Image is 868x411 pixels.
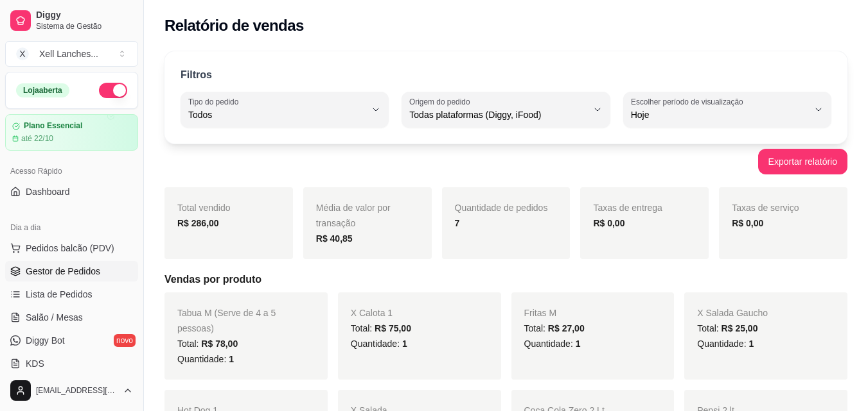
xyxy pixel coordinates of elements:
[524,308,557,318] span: Fritas M
[409,108,587,121] span: Todas plataformas (Diggy, iFood)
[39,47,98,60] div: Xell Lanches ...
[351,308,393,318] span: X Calota 1
[748,339,754,349] span: 1
[188,96,243,107] label: Tipo do pedido
[455,218,460,228] strong: 7
[229,354,234,364] span: 1
[5,330,138,351] a: Diggy Botnovo
[181,67,212,83] p: Filtros
[164,15,304,36] h2: Relatório de vendas
[5,375,138,406] button: [EMAIL_ADDRESS][DOMAIN_NAME]
[5,261,138,281] a: Gestor de Pedidos
[24,121,82,131] article: Plano Essencial
[593,203,662,213] span: Taxas de entrega
[631,96,747,107] label: Escolher período de visualização
[697,339,754,349] span: Quantidade:
[631,108,808,121] span: Hoje
[316,203,391,228] span: Média de valor por transação
[409,96,474,107] label: Origem do pedido
[351,323,411,333] span: Total:
[316,233,353,244] strong: R$ 40,85
[26,311,83,324] span: Salão / Mesas
[5,238,138,258] button: Pedidos balcão (PDV)
[26,357,44,370] span: KDS
[26,185,70,198] span: Dashboard
[5,181,138,202] a: Dashboard
[524,323,585,333] span: Total:
[402,339,407,349] span: 1
[375,323,411,333] span: R$ 75,00
[36,10,133,21] span: Diggy
[26,242,114,255] span: Pedidos balcão (PDV)
[16,47,29,60] span: X
[548,323,585,333] span: R$ 27,00
[16,83,69,97] div: Loja aberta
[177,339,238,349] span: Total:
[722,323,758,333] span: R$ 25,00
[177,354,234,364] span: Quantidade:
[697,308,768,318] span: X Salada Gaucho
[524,339,581,349] span: Quantidade:
[732,203,799,213] span: Taxas de serviço
[455,203,548,213] span: Quantidade de pedidos
[99,83,127,98] button: Alterar Status
[26,288,93,301] span: Lista de Pedidos
[576,339,581,349] span: 1
[697,323,757,333] span: Total:
[5,161,138,181] div: Acesso Rápido
[5,353,138,374] a: KDS
[402,92,610,128] button: Origem do pedidoTodas plataformas (Diggy, iFood)
[351,339,407,349] span: Quantidade:
[5,307,138,328] a: Salão / Mesas
[26,334,65,347] span: Diggy Bot
[5,284,138,305] a: Lista de Pedidos
[26,265,100,278] span: Gestor de Pedidos
[758,149,847,174] button: Exportar relatório
[188,108,366,121] span: Todos
[36,385,118,396] span: [EMAIL_ADDRESS][DOMAIN_NAME]
[5,41,138,67] button: Select a team
[21,133,53,144] article: até 22/10
[593,218,624,228] strong: R$ 0,00
[36,21,133,31] span: Sistema de Gestão
[177,308,276,333] span: Tabua M (Serve de 4 a 5 pessoas)
[177,203,231,213] span: Total vendido
[623,92,831,128] button: Escolher período de visualizaçãoHoje
[181,92,389,128] button: Tipo do pedidoTodos
[164,272,847,287] h5: Vendas por produto
[5,5,138,36] a: DiggySistema de Gestão
[201,339,238,349] span: R$ 78,00
[5,217,138,238] div: Dia a dia
[732,218,763,228] strong: R$ 0,00
[5,114,138,151] a: Plano Essencialaté 22/10
[177,218,219,228] strong: R$ 286,00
